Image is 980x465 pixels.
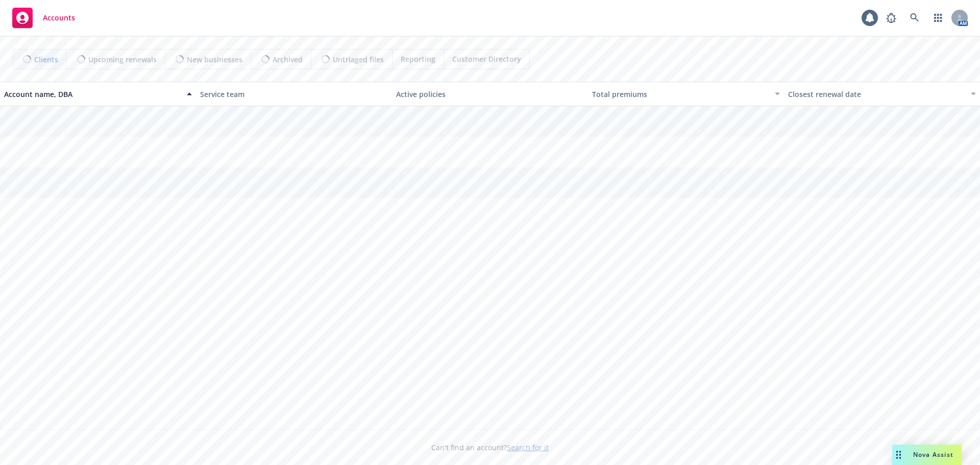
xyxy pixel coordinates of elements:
button: Service team [196,82,392,106]
span: Clients [34,54,58,65]
div: Total premiums [592,89,769,100]
span: Accounts [43,14,75,22]
button: Closest renewal date [784,82,980,106]
a: Switch app [928,8,948,28]
div: Account name, DBA [4,89,181,100]
button: Total premiums [588,82,784,106]
div: Active policies [396,89,584,100]
a: Search for it [507,443,549,452]
span: Archived [273,54,303,65]
a: Report a Bug [881,8,901,28]
button: Active policies [392,82,588,106]
span: Reporting [401,54,435,64]
span: Upcoming renewals [88,54,157,65]
span: Can't find an account? [431,442,549,453]
a: Search [904,8,925,28]
div: Drag to move [892,445,905,465]
button: Nova Assist [892,445,962,465]
span: Customer Directory [452,54,521,64]
span: Nova Assist [913,450,953,459]
div: Closest renewal date [788,89,965,100]
a: Accounts [8,4,79,32]
div: Service team [200,89,388,100]
span: New businesses [187,54,242,65]
span: Untriaged files [333,54,384,65]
